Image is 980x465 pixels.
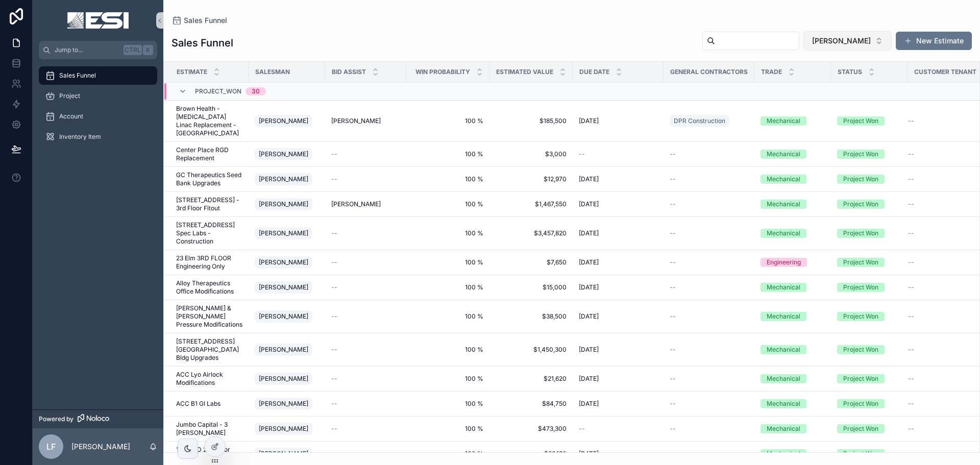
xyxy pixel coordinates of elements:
[67,12,129,29] img: App logo
[908,375,972,383] a: --
[843,229,878,238] div: Project Won
[331,200,381,208] span: [PERSON_NAME]
[412,175,483,183] a: 100 %
[767,200,800,209] div: Mechanical
[412,425,483,433] a: 100 %
[259,283,308,291] span: [PERSON_NAME]
[176,337,242,362] span: [STREET_ADDRESS][GEOGRAPHIC_DATA] Bldg Upgrades
[496,258,567,266] span: $7,650
[908,200,972,208] a: --
[908,117,914,125] span: --
[496,150,567,158] a: $3,000
[331,425,400,433] a: --
[843,283,878,292] div: Project Won
[767,258,801,267] div: Engineering
[176,221,242,246] a: [STREET_ADDRESS] Spec Labs - Construction
[767,312,800,321] div: Mechanical
[332,68,366,76] span: Bid Assist
[843,424,878,433] div: Project Won
[670,425,748,433] a: --
[496,375,567,383] a: $21,620
[670,258,676,266] span: --
[259,200,308,208] span: [PERSON_NAME]
[496,400,567,408] a: $84,750
[803,31,892,51] button: Select Button
[255,254,319,271] a: [PERSON_NAME]
[177,68,207,76] span: Estimate
[59,71,96,80] span: Sales Funnel
[837,200,901,209] a: Project Won
[176,146,242,162] span: Center Place RGD Replacement
[837,424,901,433] a: Project Won
[670,283,748,291] a: --
[33,409,163,428] a: Powered by
[55,46,119,54] span: Jump to...
[670,68,748,76] span: General Contractors
[761,345,825,354] a: Mechanical
[412,346,483,354] span: 100 %
[579,258,599,266] span: [DATE]
[259,400,308,408] span: [PERSON_NAME]
[259,312,308,321] span: [PERSON_NAME]
[331,283,337,291] span: --
[412,229,483,237] a: 100 %
[255,308,319,325] a: [PERSON_NAME]
[579,150,585,158] span: --
[579,450,599,458] span: [DATE]
[412,283,483,291] a: 100 %
[259,375,308,383] span: [PERSON_NAME]
[908,375,914,383] span: --
[761,283,825,292] a: Mechanical
[412,200,483,208] span: 100 %
[670,425,676,433] span: --
[761,258,825,267] a: Engineering
[412,312,483,321] span: 100 %
[412,150,483,158] span: 100 %
[496,425,567,433] a: $473,300
[579,346,599,354] span: [DATE]
[670,450,748,458] a: --
[412,117,483,125] a: 100 %
[579,425,657,433] a: --
[39,87,157,105] a: Project
[908,425,914,433] span: --
[331,346,337,354] span: --
[331,117,381,125] span: [PERSON_NAME]
[908,117,972,125] a: --
[331,283,400,291] a: --
[843,345,878,354] div: Project Won
[579,229,657,237] a: [DATE]
[761,374,825,383] a: Mechanical
[767,399,800,408] div: Mechanical
[176,304,242,329] span: [PERSON_NAME] & [PERSON_NAME] Pressure Modifications
[837,175,901,184] a: Project Won
[59,92,80,100] span: Project
[908,283,914,291] span: --
[195,87,241,95] span: PROJECT_WON
[412,450,483,458] a: 100 %
[670,258,748,266] a: --
[767,116,800,126] div: Mechanical
[255,146,319,162] a: [PERSON_NAME]
[838,68,862,76] span: Status
[331,400,337,408] span: --
[331,229,337,237] span: --
[843,116,878,126] div: Project Won
[39,66,157,85] a: Sales Funnel
[579,150,657,158] a: --
[908,450,914,458] span: --
[259,450,308,458] span: [PERSON_NAME]
[259,258,308,266] span: [PERSON_NAME]
[71,442,130,452] p: [PERSON_NAME]
[670,346,748,354] a: --
[39,107,157,126] a: Account
[767,150,800,159] div: Mechanical
[843,150,878,159] div: Project Won
[176,171,242,187] a: GC Therapeutics Seed Bank Upgrades
[767,345,800,354] div: Mechanical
